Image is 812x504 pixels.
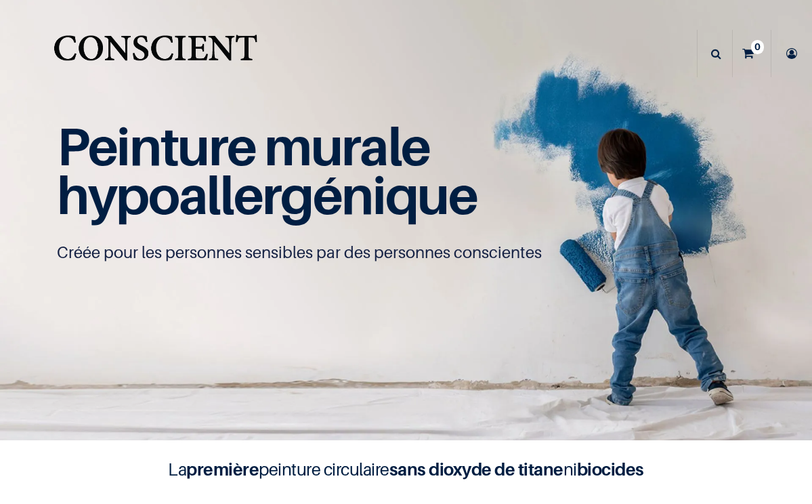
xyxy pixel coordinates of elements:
b: première [186,459,259,480]
span: hypoallergénique [57,163,477,226]
a: Logo of Conscient [51,27,260,81]
b: sans dioxyde de titane [389,459,563,480]
img: Conscient [51,27,260,81]
b: biocides [577,459,644,480]
h4: La peinture circulaire ni [135,457,677,482]
p: Créée pour les personnes sensibles par des personnes conscientes [57,242,755,264]
a: 0 [733,30,771,77]
span: Peinture murale [57,114,430,177]
sup: 0 [751,40,764,54]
